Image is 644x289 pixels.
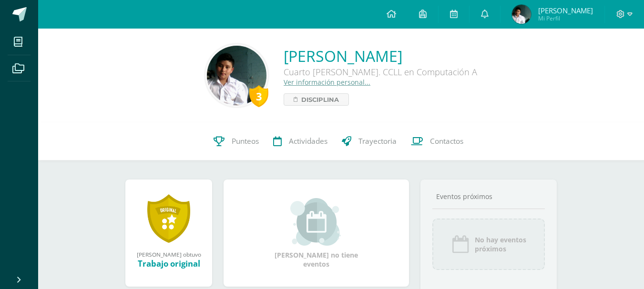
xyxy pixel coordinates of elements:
img: b567f30de6ec7c2243ff69e5fd63c31b.png [207,46,266,105]
span: Mi Perfil [538,14,593,22]
span: Actividades [289,136,327,146]
span: No hay eventos próximos [475,235,526,253]
span: Disciplina [301,94,339,105]
div: [PERSON_NAME] no tiene eventos [269,198,364,269]
div: [PERSON_NAME] obtuvo [135,250,203,258]
a: Ver información personal... [284,78,370,87]
a: Disciplina [284,93,349,106]
span: Contactos [430,136,463,146]
a: Contactos [404,122,470,160]
div: Cuarto [PERSON_NAME]. CCLL en Computación A [284,66,477,78]
a: Trayectoria [335,122,404,160]
img: event_small.png [290,198,342,246]
div: 3 [249,85,268,107]
span: Punteos [232,136,259,146]
span: [PERSON_NAME] [538,6,593,15]
a: Actividades [266,122,335,160]
span: Trayectoria [358,136,397,146]
div: Trabajo original [135,258,203,269]
div: Eventos próximos [432,192,545,201]
img: 72adf09ccefca57803c21869994cf9bb.png [512,5,531,24]
a: Punteos [206,122,266,160]
a: [PERSON_NAME] [284,46,477,66]
img: event_icon.png [451,235,470,254]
